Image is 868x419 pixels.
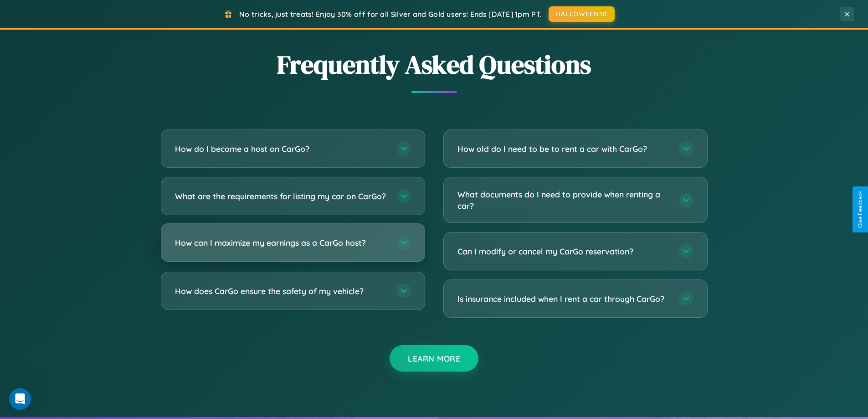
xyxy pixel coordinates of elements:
[390,345,478,372] button: Learn More
[161,47,708,82] h2: Frequently Asked Questions
[175,285,387,297] h3: How does CarGo ensure the safety of my vehicle?
[457,246,670,257] h3: Can I modify or cancel my CarGo reservation?
[175,191,387,202] h3: What are the requirements for listing my car on CarGo?
[457,143,670,155] h3: How old do I need to be to rent a car with CarGo?
[239,10,542,19] span: No tricks, just treats! Enjoy 30% off for all Silver and Gold users! Ends [DATE] 1pm PT.
[457,293,670,305] h3: Is insurance included when I rent a car through CarGo?
[857,191,863,228] div: Give Feedback
[9,388,31,410] iframe: Intercom live chat
[549,6,615,22] button: HALLOWEEN30
[175,143,387,155] h3: How do I become a host on CarGo?
[175,237,387,248] h3: How can I maximize my earnings as a CarGo host?
[457,189,670,211] h3: What documents do I need to provide when renting a car?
